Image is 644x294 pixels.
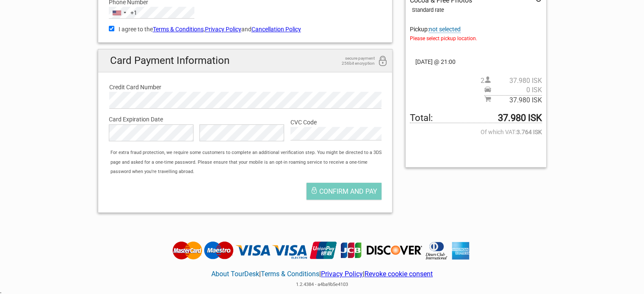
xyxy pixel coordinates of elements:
h2: Card Payment Information [98,49,392,72]
a: Cancellation Policy [252,26,301,33]
label: Credit Card Number [109,82,381,92]
span: 37.980 ISK [491,76,542,85]
i: 256bit encryption [378,56,388,67]
strong: 37.980 ISK [498,113,542,123]
a: Terms & Conditions [153,26,204,33]
div: | | | [170,260,474,289]
a: Revoke cookie consent [365,270,433,278]
a: Privacy Policy [321,270,363,278]
div: +1 [130,8,137,17]
span: [DATE] @ 21:00 [410,57,542,66]
a: About TourDesk [211,270,259,278]
span: 37.980 ISK [491,96,542,105]
span: Change pickup place [429,26,461,33]
button: Selected country [109,7,137,18]
div: For extra fraud protection, we require some customers to complete an additional verification step... [106,148,392,176]
img: Tourdesk accepts [170,241,474,260]
span: secure payment 256bit encryption [332,56,375,66]
label: Card Expiration Date [109,115,382,124]
span: Of which VAT: [410,127,542,137]
a: Privacy Policy [205,26,241,33]
strong: 3.764 ISK [517,127,542,137]
label: CVC Code [290,118,381,127]
p: We're away right now. Please check back later! [12,15,96,22]
span: Pickup price [484,85,542,95]
span: Pickup: [410,26,542,44]
span: Subtotal [484,95,542,105]
button: Confirm and pay [307,183,381,200]
button: Open LiveChat chat widget [97,13,108,23]
span: Confirm and pay [319,187,377,195]
div: Standard rate [412,5,542,15]
span: Total to be paid [410,113,542,123]
label: I agree to the , and [109,25,382,34]
span: 2 person(s) [481,76,542,85]
span: 0 ISK [491,85,542,95]
span: 1.2.4384 - a4ba9b5e4103 [296,282,348,287]
a: Terms & Conditions [261,270,319,278]
span: Please select pickup location. [410,34,542,43]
